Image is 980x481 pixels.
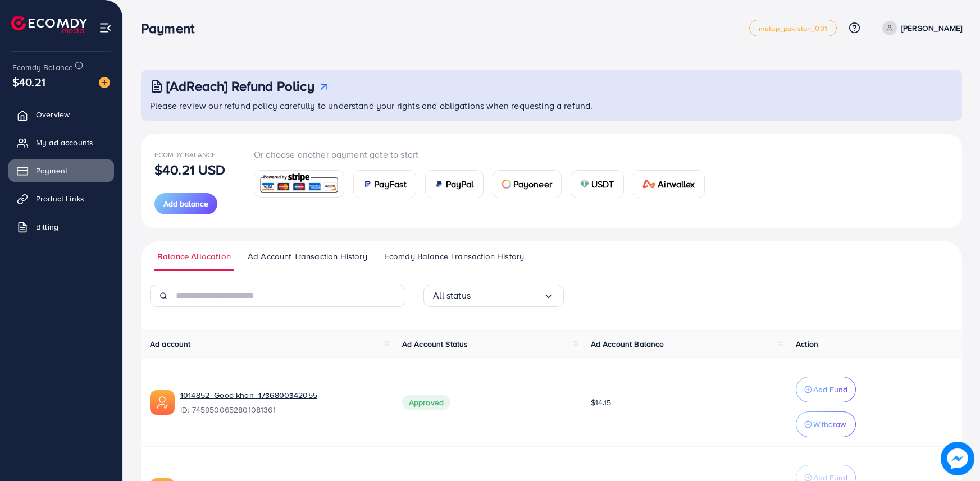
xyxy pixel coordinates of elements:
p: Or choose another payment gate to start [254,148,714,161]
button: Withdraw [796,411,856,437]
span: Ad Account Transaction History [248,250,367,263]
span: My ad accounts [36,137,93,148]
a: card [254,170,344,198]
img: card [363,180,372,189]
a: metap_pakistan_001 [749,20,837,36]
a: My ad accounts [8,131,114,154]
a: 1014852_Good khan_1736800342055 [180,390,384,401]
a: cardAirwallex [633,170,705,198]
img: image [99,77,110,88]
a: cardPayPal [425,170,484,198]
p: $40.21 USD [154,163,226,176]
span: Payment [36,165,67,176]
span: PayPal [446,177,474,191]
span: $40.21 [12,74,45,90]
span: PayFast [374,177,407,191]
button: Add balance [154,193,217,214]
a: cardUSDT [571,170,624,198]
span: ID: 7459500652801081361 [180,404,384,415]
button: Add Fund [796,377,856,402]
span: Add balance [163,198,208,209]
span: All status [433,287,471,304]
div: <span class='underline'>1014852_Good khan_1736800342055</span></br>7459500652801081361 [180,390,384,415]
img: logo [11,16,87,33]
span: Product Links [36,193,84,204]
a: Product Links [8,187,114,210]
a: Overview [8,103,114,126]
img: card [258,172,340,196]
input: Search for option [471,287,543,304]
span: Ad account [150,338,191,350]
span: Action [796,338,818,350]
img: image [941,442,974,475]
span: metap_pakistan_001 [759,25,827,32]
span: Overview [36,109,70,120]
h3: [AdReach] Refund Policy [166,78,314,94]
a: cardPayFast [353,170,416,198]
span: Balance Allocation [157,250,231,263]
a: cardPayoneer [493,170,562,198]
img: ic-ads-acc.e4c84228.svg [150,390,175,415]
a: Payment [8,159,114,182]
span: $14.15 [591,397,612,408]
img: card [642,180,656,189]
span: Payoneer [513,177,552,191]
p: Withdraw [813,418,846,431]
span: Ecomdy Balance Transaction History [384,250,524,263]
span: Approved [402,395,450,410]
img: card [502,180,511,189]
img: menu [99,21,112,34]
span: Ad Account Status [402,338,468,350]
span: Airwallex [658,177,695,191]
span: Ecomdy Balance [154,150,216,159]
span: Billing [36,221,58,232]
img: card [580,180,589,189]
p: Add Fund [813,383,847,396]
span: Ecomdy Balance [12,62,73,73]
h3: Payment [141,20,203,36]
span: USDT [591,177,614,191]
div: Search for option [423,285,564,307]
img: card [435,180,444,189]
a: Billing [8,216,114,238]
span: Ad Account Balance [591,338,664,350]
p: Please review our refund policy carefully to understand your rights and obligations when requesti... [150,99,955,112]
